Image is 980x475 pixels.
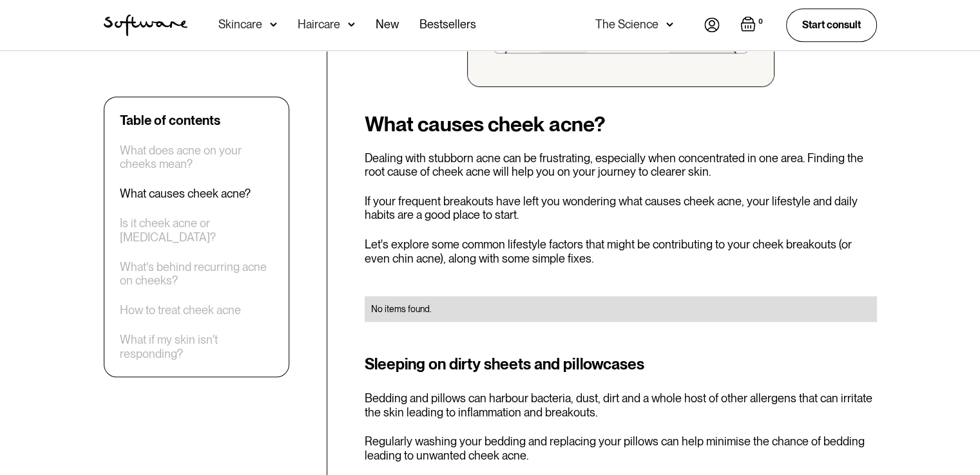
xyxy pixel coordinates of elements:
[365,113,877,136] h2: What causes cheek acne?
[365,194,877,222] p: If your frequent breakouts have left you wondering what causes cheek acne, your lifestyle and dai...
[365,151,877,179] p: Dealing with stubborn acne can be frustrating, especially when concentrated in one area. Finding ...
[120,113,220,128] div: Table of contents
[270,18,277,31] img: arrow down
[756,16,765,28] div: 0
[740,16,765,34] a: Open empty cart
[120,187,251,201] a: What causes cheek acne?
[348,18,355,31] img: arrow down
[365,353,877,376] h3: Sleeping on dirty sheets and pillowcases
[104,14,187,36] a: home
[120,144,273,171] a: What does acne on your cheeks mean?
[120,217,273,245] a: Is it cheek acne or [MEDICAL_DATA]?
[365,237,877,265] p: Let's explore some common lifestyle factors that might be contributing to your cheek breakouts (o...
[786,8,877,41] a: Start consult
[218,18,262,31] div: Skincare
[298,18,340,31] div: Haircare
[104,14,187,36] img: Software Logo
[666,18,673,31] img: arrow down
[365,391,877,419] p: Bedding and pillows can harbour bacteria, dust, dirt and a whole host of other allergens that can...
[595,18,658,31] div: The Science
[120,260,273,288] a: What's behind recurring acne on cheeks?
[371,303,870,315] div: No items found.
[365,434,877,462] p: Regularly washing your bedding and replacing your pillows can help minimise the chance of bedding...
[120,304,241,318] a: How to treat cheek acne
[120,333,273,361] a: What if my skin isn't responding?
